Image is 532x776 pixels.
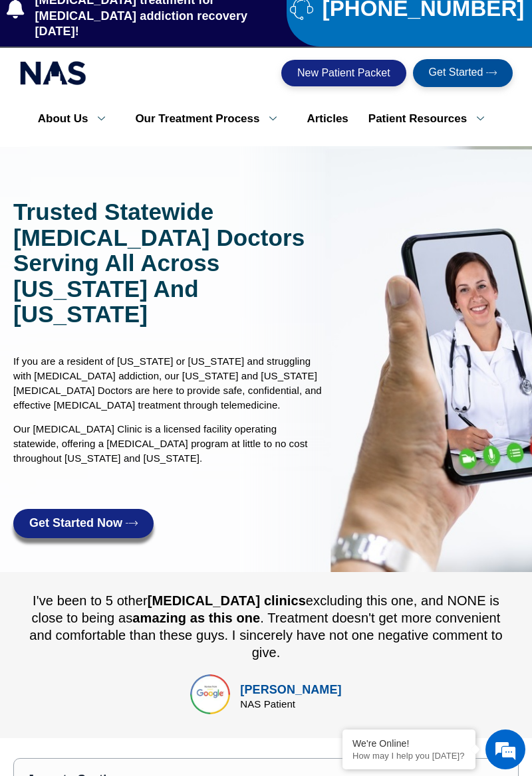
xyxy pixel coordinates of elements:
[28,105,126,133] a: About Us
[281,60,406,86] a: New Patient Packet
[148,593,306,608] b: [MEDICAL_DATA] clinics
[352,738,465,749] div: We're Online!
[240,681,341,699] div: [PERSON_NAME]
[358,105,504,133] a: Patient Resources
[13,199,325,328] h1: Trusted Statewide [MEDICAL_DATA] doctors serving all across [US_STATE] and [US_STATE]
[125,105,297,133] a: Our Treatment Process
[297,105,358,133] a: Articles
[132,611,260,625] b: amazing as this one
[13,354,325,413] p: If you are a resident of [US_STATE] or [US_STATE] and struggling with [MEDICAL_DATA] addiction, o...
[413,59,513,87] a: Get Started
[29,517,122,530] span: Get Started Now
[13,509,154,538] a: Get Started Now
[20,592,512,661] div: I've been to 5 other excluding this one, and NONE is close to being as . Treatment doesn't get mo...
[13,422,325,466] p: Our [MEDICAL_DATA] Clinic is a licensed facility operating statewide, offering a [MEDICAL_DATA] p...
[297,68,390,78] span: New Patient Packet
[319,1,525,16] span: [PHONE_NUMBER]
[429,67,483,79] span: Get Started
[240,699,341,709] div: NAS Patient
[190,674,230,714] img: top rated online suboxone treatment for opioid addiction treatment in tennessee and texas
[352,751,465,761] p: How may I help you today?
[20,58,86,88] img: national addiction specialists online suboxone clinic - logo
